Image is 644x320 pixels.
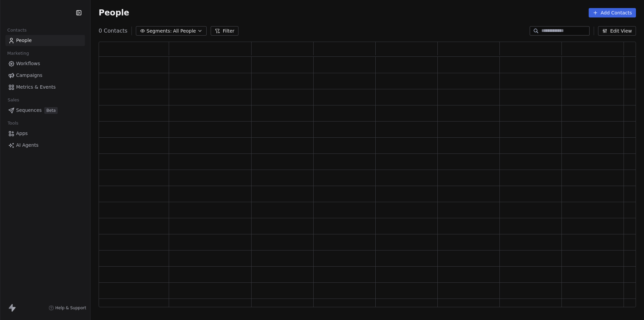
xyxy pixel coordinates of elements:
span: Contacts [4,25,30,35]
a: Help & Support [49,305,86,311]
span: Metrics & Events [16,84,56,91]
span: Marketing [4,48,32,58]
a: Workflows [5,58,85,69]
span: Help & Support [55,305,86,311]
span: Apps [16,130,28,137]
a: Apps [5,128,85,139]
a: Campaigns [5,70,85,81]
span: Campaigns [16,72,42,79]
a: AI Agents [5,140,85,151]
a: SequencesBeta [5,105,85,116]
span: Segments: [147,28,172,35]
button: Edit View [598,26,636,36]
a: People [5,35,85,46]
span: Sales [5,95,22,105]
span: 0 Contacts [99,27,127,35]
span: Sequences [16,107,42,114]
span: People [16,37,32,44]
button: Add Contacts [589,8,636,17]
span: People [99,8,129,18]
a: Metrics & Events [5,82,85,93]
span: Workflows [16,60,40,67]
span: Tools [5,118,21,128]
span: Beta [44,107,58,114]
span: AI Agents [16,142,39,149]
span: All People [173,28,196,35]
button: Filter [211,26,238,36]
